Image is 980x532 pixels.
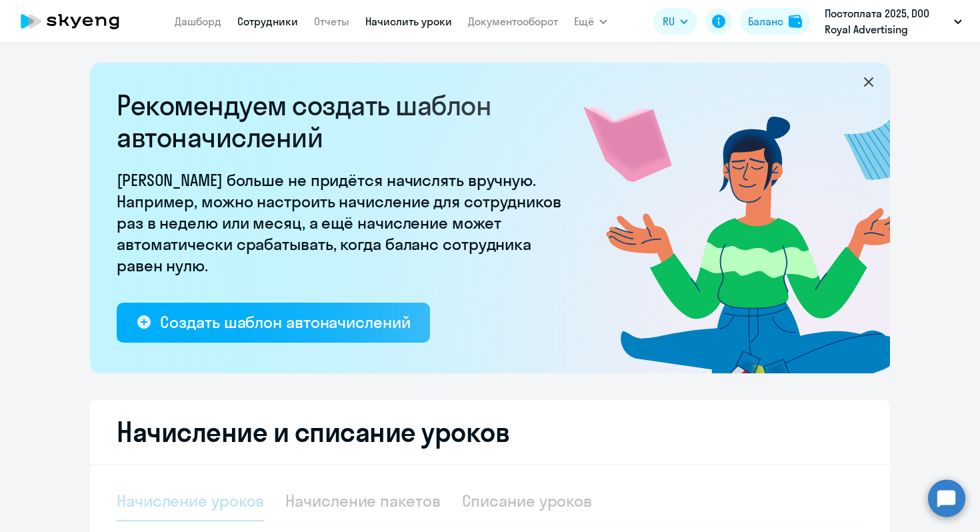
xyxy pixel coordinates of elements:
[314,15,349,28] a: Отчеты
[825,5,949,37] p: Постоплата 2025, DOO Royal Advertising
[117,169,570,276] p: [PERSON_NAME] больше не придётся начислять вручную. Например, можно настроить начисление для сотр...
[237,15,298,28] a: Сотрудники
[468,15,558,28] a: Документооборот
[789,15,802,28] img: balance
[574,13,594,29] span: Ещё
[748,13,783,29] div: Баланс
[160,311,410,333] div: Создать шаблон автоначислений
[653,8,697,35] button: RU
[365,15,452,28] a: Начислить уроки
[663,13,675,29] span: RU
[574,8,607,35] button: Ещё
[117,416,863,448] h2: Начисление и списание уроков
[117,303,430,343] button: Создать шаблон автоначислений
[175,15,221,28] a: Дашборд
[818,5,969,37] button: Постоплата 2025, DOO Royal Advertising
[740,8,810,35] button: Балансbalance
[117,89,570,153] h2: Рекомендуем создать шаблон автоначислений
